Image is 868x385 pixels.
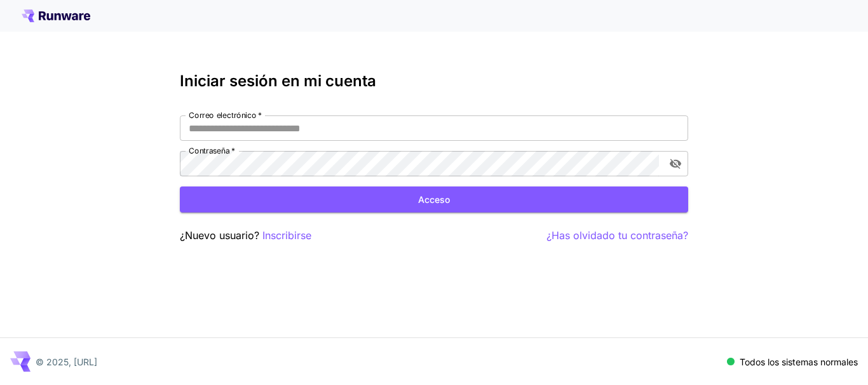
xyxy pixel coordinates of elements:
font: Todos los sistemas normales [740,356,858,367]
font: ¿Has olvidado tu contraseña? [546,229,688,242]
font: Inscribirse [262,229,311,242]
font: Iniciar sesión en mi cuenta [180,72,376,90]
button: ¿Has olvidado tu contraseña? [546,228,688,244]
font: Acceso [418,194,450,205]
font: ¿Nuevo usuario? [180,229,259,242]
font: Contraseña [189,146,230,155]
button: Inscribirse [262,228,311,244]
button: Acceso [180,186,688,212]
font: Correo electrónico [189,110,257,120]
font: © 2025, [URL] [36,356,97,367]
button: alternar visibilidad de contraseña [664,152,687,175]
